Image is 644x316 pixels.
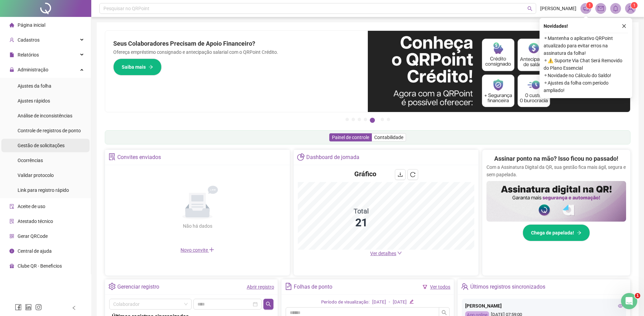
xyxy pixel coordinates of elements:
div: Folhas de ponto [294,281,332,293]
span: mail [598,5,604,12]
span: Novidades ! [544,22,568,30]
span: Relatórios [18,52,39,58]
span: audit [9,204,14,209]
button: 5 [370,118,375,123]
span: Saiba mais [122,63,146,71]
span: info-circle [9,249,14,253]
span: Ocorrências [18,158,43,163]
span: Ajustes da folha [18,83,51,89]
span: Análise de inconsistências [18,113,72,118]
span: user-add [9,38,14,42]
span: Contabilidade [374,135,403,140]
span: Novo convite [181,247,214,253]
span: setting [109,283,116,290]
span: 1 [635,293,640,298]
sup: Atualize o seu contato no menu Meus Dados [631,2,638,9]
span: home [9,23,14,27]
span: search [266,301,271,307]
span: file-text [285,283,292,290]
div: Gerenciar registro [117,281,159,293]
sup: 1 [586,2,593,9]
span: solution [109,153,116,160]
span: Chega de papelada! [531,229,574,236]
span: left [72,306,76,310]
div: Últimos registros sincronizados [470,281,545,293]
button: 1 [345,118,349,121]
button: 7 [387,118,390,121]
a: Ver detalhes down [370,251,402,256]
span: download [398,172,403,177]
span: down [397,251,402,255]
span: ⚬ ⚠️ Suporte Via Chat Será Removido do Plano Essencial [544,57,628,72]
p: Com a Assinatura Digital da QR, sua gestão fica mais ágil, segura e sem papelada. [486,163,626,178]
div: [DATE] [393,299,407,306]
span: arrow-right [577,230,581,235]
iframe: Intercom live chat [621,293,637,309]
div: [PERSON_NAME] [465,302,623,310]
p: Ofereça empréstimo consignado e antecipação salarial com o QRPoint Crédito. [113,48,360,56]
button: 2 [352,118,355,121]
span: ⚬ Novidade no Cálculo do Saldo! [544,72,628,79]
span: 1 [633,3,636,8]
button: 4 [364,118,367,121]
h4: Gráfico [354,169,376,179]
span: facebook [15,304,22,311]
span: solution [9,219,14,224]
span: [PERSON_NAME] [540,5,576,12]
span: Validar protocolo [18,173,54,178]
span: 1 [589,3,591,8]
button: 6 [381,118,384,121]
span: close [622,24,626,28]
button: Chega de papelada! [523,224,590,241]
span: team [461,283,468,290]
div: Não há dados [166,222,229,230]
span: filter [423,285,427,289]
span: file [9,52,14,57]
span: linkedin [25,304,32,311]
span: Atestado técnico [18,219,53,224]
span: qrcode [9,234,14,239]
span: pie-chart [297,153,304,160]
button: 3 [358,118,361,121]
span: Administração [18,67,48,72]
h2: Assinar ponto na mão? Isso ficou no passado! [494,154,618,163]
span: Gerar QRCode [18,233,48,239]
span: notification [583,5,589,12]
a: Ver todos [430,284,450,290]
span: Painel de controle [332,135,369,140]
img: banner%2F11e687cd-1386-4cbd-b13b-7bd81425532d.png [368,31,630,112]
span: Central de ajuda [18,248,52,254]
span: Página inicial [18,22,45,28]
span: Gestão de solicitações [18,143,65,148]
span: Aceite de uso [18,204,45,209]
div: Período de visualização: [321,299,369,306]
span: lock [9,67,14,72]
span: ⚬ Ajustes da folha com período ampliado! [544,79,628,94]
img: banner%2F02c71560-61a6-44d4-94b9-c8ab97240462.png [486,181,626,222]
span: ⚬ Mantenha o aplicativo QRPoint atualizado para evitar erros na assinatura da folha! [544,35,628,57]
span: instagram [35,304,42,311]
span: gift [9,264,14,268]
span: Ajustes rápidos [18,98,50,104]
button: Saiba mais [113,59,162,75]
div: - [389,299,390,306]
div: Convites enviados [117,152,161,163]
div: [DATE] [372,299,386,306]
div: Dashboard de jornada [306,152,359,163]
span: search [527,6,532,11]
a: Abrir registro [247,284,274,290]
span: Link para registro rápido [18,187,69,193]
span: Clube QR - Beneficios [18,263,62,269]
span: plus [209,247,214,252]
span: Controle de registros de ponto [18,128,81,133]
span: edit [409,299,414,304]
span: search [442,310,447,315]
span: Cadastros [18,37,40,43]
span: reload [410,172,415,177]
span: arrow-right [148,65,153,69]
img: 57271 [625,3,636,14]
h2: Seus Colaboradores Precisam de Apoio Financeiro? [113,39,360,48]
span: eye [618,303,623,308]
span: bell [613,5,619,12]
span: Ver detalhes [370,251,396,256]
